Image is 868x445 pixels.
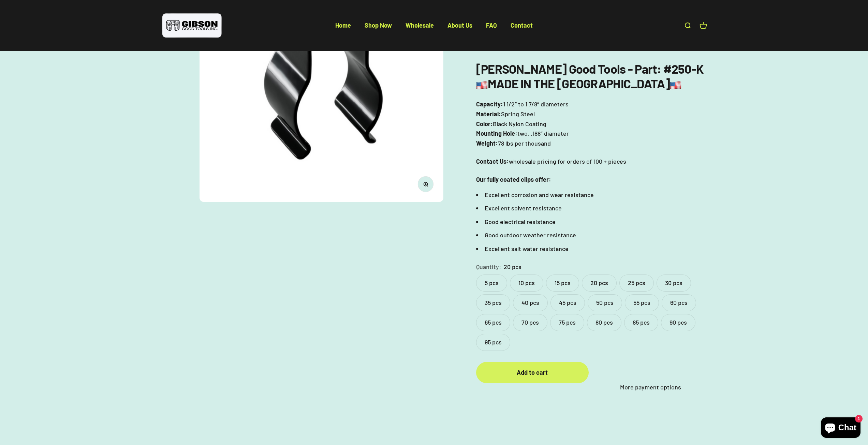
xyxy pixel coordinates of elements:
span: Excellent solvent resistance [485,204,562,212]
b: Weight: [476,139,498,147]
span: Spring Steel [501,109,535,119]
b: MADE IN THE [GEOGRAPHIC_DATA] [476,76,681,91]
b: Capacity: [476,100,503,108]
span: 78 lbs per thousand [498,138,551,148]
b: Material: [476,110,501,118]
a: About Us [447,21,472,29]
span: Good electrical resistance [485,218,556,225]
b: Mounting Hole: [476,130,517,137]
b: [PERSON_NAME] Good Tools - Part: #250-K [476,61,704,76]
a: FAQ [486,21,497,29]
div: Add to cart [490,368,575,377]
span: Good outdoor weather resistance [485,231,576,239]
strong: Contact Us: [476,158,509,165]
a: Contact [511,21,533,29]
p: wholesale pricing for orders of 100 + pieces [476,157,707,166]
b: Color: [476,120,493,128]
span: Excellent corrosion and wear resistance [485,191,594,198]
span: 1 1/2″ to 1 7/8″ diameters [503,99,569,109]
a: Home [335,21,351,29]
legend: Quantity: [476,262,501,272]
span: Excellent salt water resistance [485,245,569,252]
a: Shop Now [365,21,392,29]
variant-option-value: 20 pcs [504,262,521,272]
a: Wholesale [406,21,434,29]
inbox-online-store-chat: Shopify online store chat [819,417,863,440]
iframe: PayPal-paypal [594,362,707,377]
strong: Our fully coated clips offer: [476,176,551,183]
button: Add to cart [476,362,589,383]
a: More payment options [594,382,707,392]
span: Black Nylon Coating [493,119,546,129]
span: two, .188″ diameter [517,129,569,138]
